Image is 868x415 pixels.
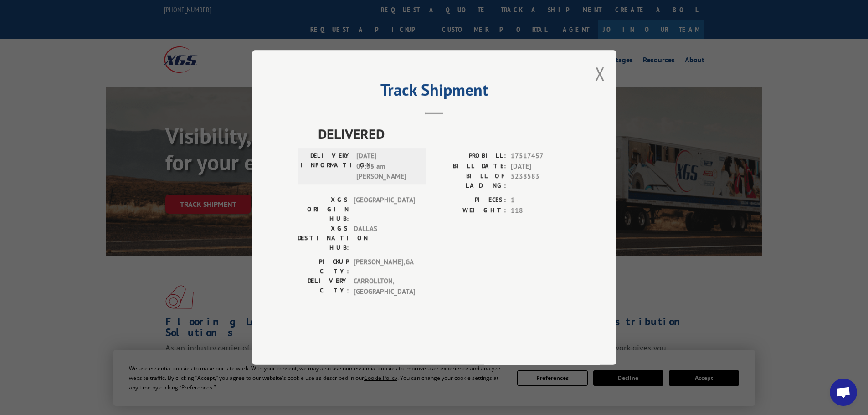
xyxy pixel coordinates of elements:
[434,195,506,205] label: PIECES:
[830,379,857,406] div: Open chat
[298,276,349,297] label: DELIVERY CITY:
[511,195,571,205] span: 1
[298,224,349,252] label: XGS DESTINATION HUB:
[511,205,571,216] span: 118
[434,151,506,161] label: PROBILL:
[356,151,418,182] span: [DATE] 07:55 am [PERSON_NAME]
[300,151,352,182] label: DELIVERY INFORMATION:
[298,195,349,224] label: XGS ORIGIN HUB:
[354,195,415,224] span: [GEOGRAPHIC_DATA]
[354,276,415,297] span: CARROLLTON , [GEOGRAPHIC_DATA]
[318,123,571,144] span: DELIVERED
[434,161,506,172] label: BILL DATE:
[354,257,415,276] span: [PERSON_NAME] , GA
[511,151,571,161] span: 17517457
[511,171,571,190] span: 5238583
[595,61,605,86] button: Close modal
[354,224,415,252] span: DALLAS
[434,205,506,216] label: WEIGHT:
[298,83,571,101] h2: Track Shipment
[298,257,349,276] label: PICKUP CITY:
[511,161,571,172] span: [DATE]
[434,171,506,190] label: BILL OF LADING:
